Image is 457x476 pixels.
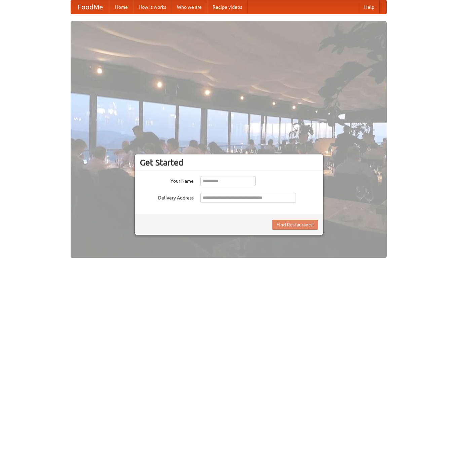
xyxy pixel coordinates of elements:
[272,220,318,230] button: Find Restaurants!
[140,176,194,184] label: Your Name
[140,193,194,201] label: Delivery Address
[71,0,110,14] a: FoodMe
[110,0,133,14] a: Home
[359,0,380,14] a: Help
[133,0,172,14] a: How it works
[207,0,247,14] a: Recipe videos
[140,157,318,168] h3: Get Started
[172,0,207,14] a: Who we are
